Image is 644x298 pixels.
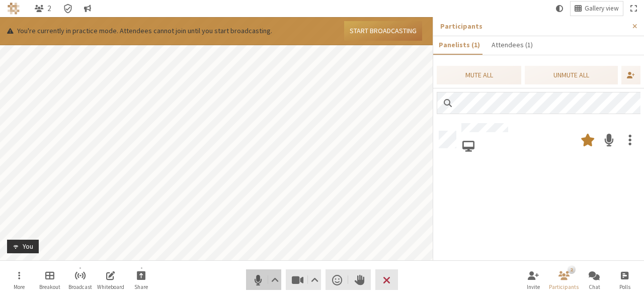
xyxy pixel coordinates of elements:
[326,269,348,290] button: Send a reaction
[550,266,578,293] button: Close participant list
[97,284,124,290] span: Whiteboard
[619,284,630,290] span: Polls
[5,266,33,293] button: Open menu
[611,266,639,293] button: Open poll
[549,284,579,290] span: Participants
[14,284,25,290] span: More
[268,269,281,290] button: Audio settings
[585,5,619,13] span: Gallery view
[47,4,51,13] span: 2
[66,266,94,293] button: Start broadcast
[348,269,371,290] button: Raise hand
[580,266,608,293] button: Open chat
[626,2,640,16] button: Fullscreen
[519,266,547,293] button: Invite participants (Alt+I)
[527,284,540,290] span: Invite
[59,2,76,16] div: Meeting details Encryption enabled
[571,2,623,16] button: Change layout
[344,21,422,41] button: Start broadcasting
[19,241,37,252] div: You
[286,269,321,290] button: Stop video (Alt+V)
[440,21,625,32] p: Participants
[589,284,600,290] span: Chat
[525,66,617,84] button: Unmute all
[621,66,640,84] button: Invite
[36,266,64,293] button: Manage Breakout Rooms
[134,284,148,290] span: Share
[308,269,321,290] button: Video setting
[39,284,60,290] span: Breakout
[375,269,398,290] button: End or leave meeting
[486,36,538,54] button: Attendees (1)
[8,3,20,15] img: Iotum
[568,265,575,273] div: 2
[437,66,521,84] button: Mute all
[31,2,56,16] button: Close participant list
[127,266,155,293] button: Start sharing
[433,36,486,54] button: Panelists (1)
[97,266,125,293] button: Open shared whiteboard
[625,17,644,36] button: Close sidebar
[80,2,96,16] button: Conversation
[552,2,567,16] button: Using system theme
[68,284,92,290] span: Broadcast
[461,135,475,156] button: Joined via web browser
[246,269,281,290] button: Mute (Alt+A)
[7,26,272,36] p: You're currently in practice mode. Attendees cannot join until you start broadcasting.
